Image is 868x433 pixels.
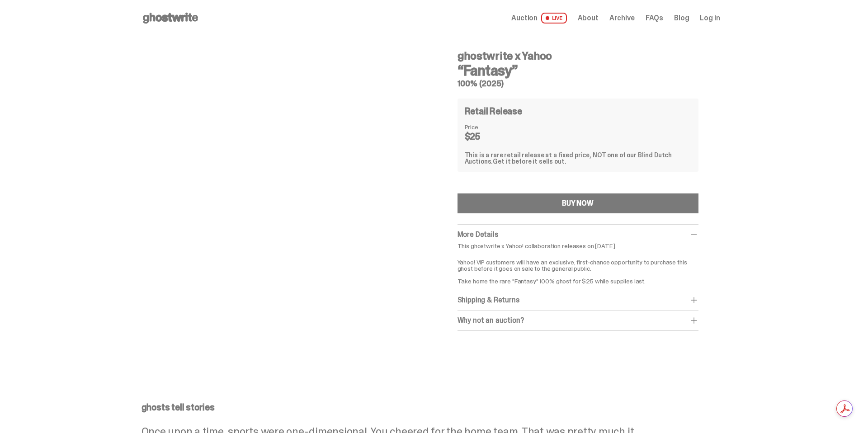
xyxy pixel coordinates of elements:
div: This is a rare retail release at a fixed price, NOT one of our Blind Dutch Auctions. [465,152,691,165]
p: Yahoo! VIP customers will have an exclusive, first-chance opportunity to purchase this ghost befo... [458,253,698,284]
span: More Details [458,230,498,239]
a: Archive [609,14,635,22]
button: BUY NOW [458,193,698,213]
span: Auction [511,14,538,22]
span: Get it before it sells out. [493,157,566,165]
h4: Retail Release [465,107,522,116]
a: About [578,14,599,22]
dd: $25 [465,132,510,141]
div: Shipping & Returns [458,296,698,305]
span: LIVE [541,13,567,24]
h5: 100% (2025) [458,80,698,88]
dt: Price [465,124,510,130]
a: Log in [700,14,720,22]
a: Auction LIVE [511,13,566,24]
h3: “Fantasy” [458,63,698,78]
a: Blog [674,14,689,22]
div: BUY NOW [562,200,594,207]
p: ghosts tell stories [142,403,720,412]
h4: ghostwrite x Yahoo [458,51,698,61]
p: This ghostwrite x Yahoo! collaboration releases on [DATE]. [458,243,698,249]
div: Why not an auction? [458,316,698,325]
a: FAQs [646,14,663,22]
